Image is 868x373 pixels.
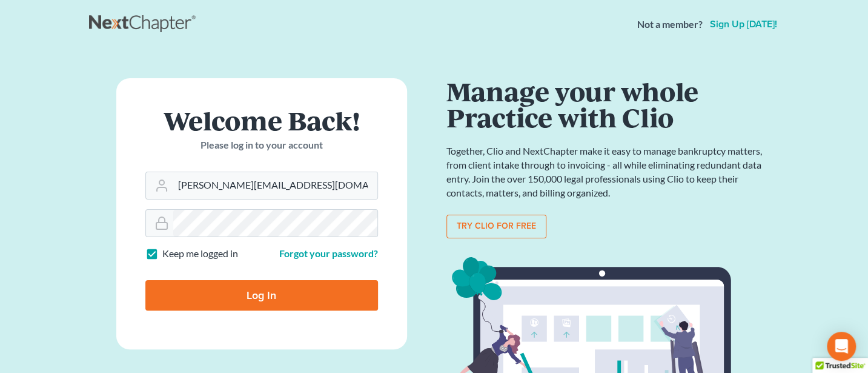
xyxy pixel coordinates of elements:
a: Try clio for free [446,215,546,239]
div: Open Intercom Messenger [827,332,856,361]
input: Log In [145,280,378,311]
h1: Manage your whole Practice with Clio [446,78,767,130]
p: Please log in to your account [145,138,378,152]
a: Sign up [DATE]! [707,19,780,29]
a: Forgot your password? [279,247,378,259]
input: Email Address [173,172,377,199]
h1: Welcome Back! [145,107,378,133]
p: Together, Clio and NextChapter make it easy to manage bankruptcy matters, from client intake thro... [446,144,767,200]
label: Keep me logged in [162,247,238,261]
strong: Not a member? [637,18,703,32]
